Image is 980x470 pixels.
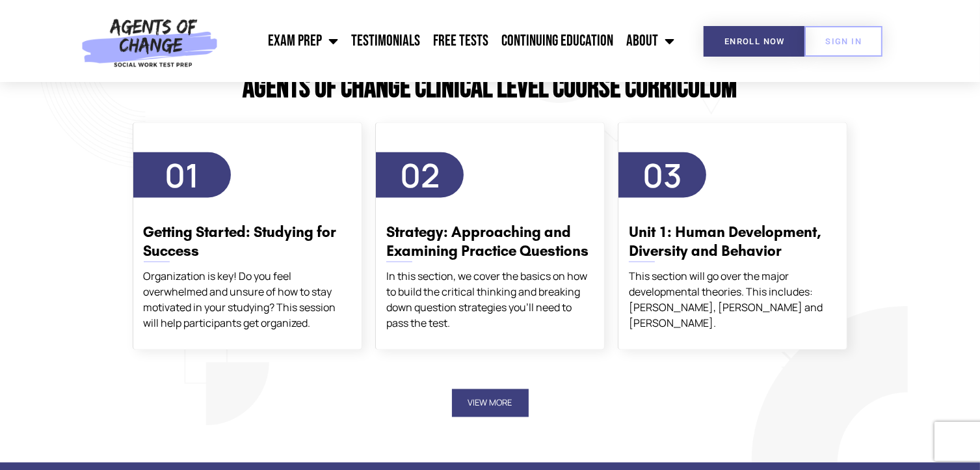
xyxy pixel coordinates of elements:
div: This section will go over the major developmental theories. This includes: [PERSON_NAME], [PERSON... [629,269,836,331]
a: About [620,25,681,57]
span: Enroll Now [724,37,785,46]
h3: Unit 1: Human Development, Diversity and Behavior [629,223,836,262]
button: View More [452,389,529,417]
h2: Agents of Change Clinical Level Course Curriculum [126,74,854,103]
span: 02 [400,153,440,197]
a: Exam Prep [261,25,345,57]
h3: Getting Started: Studying for Success [144,223,351,262]
nav: Menu [224,25,681,57]
span: 03 [642,153,682,197]
a: Free Tests [427,25,495,57]
div: Organization is key! Do you feel overwhelmed and unsure of how to stay motivated in your studying... [144,269,351,331]
span: SIGN IN [825,37,862,46]
span: 01 [165,153,199,197]
h3: Strategy: Approaching and Examining Practice Questions [386,223,594,262]
a: Testimonials [345,25,427,57]
a: SIGN IN [804,26,882,57]
a: Continuing Education [495,25,620,57]
a: Enroll Now [704,26,806,57]
div: In this section, we cover the basics on how to build the critical thinking and breaking down ques... [386,269,594,331]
